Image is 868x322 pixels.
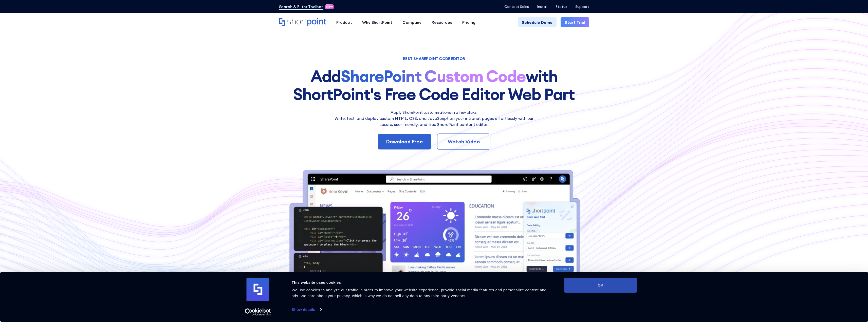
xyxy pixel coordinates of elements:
a: Show details [292,306,322,313]
a: Schedule Demo [518,17,557,27]
a: Home [279,18,326,27]
a: Company [397,17,427,27]
a: Why ShortPoint [357,17,397,27]
a: Resources [427,17,457,27]
a: Start Trial [561,17,589,27]
strong: SharePoint Custom Code [341,66,526,86]
a: Product [331,17,357,27]
div: Download Free [386,138,423,145]
a: Usercentrics Cookiebot - opens in a new window [236,308,280,316]
span: We use cookies to analyze our traffic in order to improve your website experience, provide social... [292,288,547,298]
a: Search & Filter Toolbar [279,4,323,10]
div: Pricing [462,19,475,25]
div: Watch Video [446,138,482,145]
a: Pricing [457,17,481,27]
a: Install [537,5,547,9]
div: Why ShortPoint [362,19,392,25]
h1: BEST SHAREPOINT CODE EDITOR [279,57,589,60]
h2: Apply SharePoint customizations in a few clicks! [331,109,537,115]
div: This website uses cookies [292,279,553,286]
a: Download Free [378,134,431,149]
div: Product [336,19,352,25]
div: Resources [432,19,452,25]
a: Contact Sales [504,5,529,9]
a: Status [556,5,567,9]
a: Support [575,5,589,9]
h1: Add with ShortPoint's Free Code Editor Web Part [279,67,589,103]
button: OK [564,278,637,293]
p: Write, test, and deploy custom HTML, CSS, and JavaScript on your intranet pages effortlessly wi﻿t... [331,115,537,127]
a: Watch Video [437,134,490,150]
img: logo [247,278,269,301]
div: Company [402,19,421,25]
